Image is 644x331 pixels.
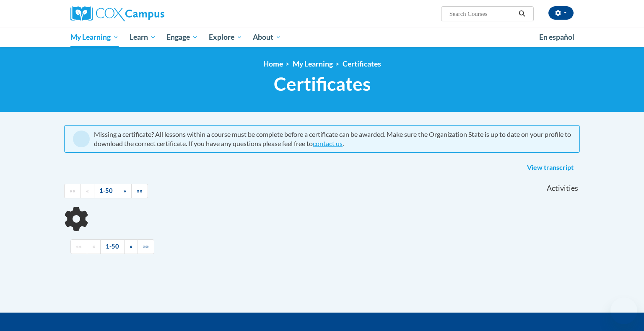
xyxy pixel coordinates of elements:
[80,184,94,198] a: Previous
[70,239,87,254] a: Begining
[94,184,118,198] a: 1-50
[248,28,287,47] a: About
[138,239,154,254] a: End
[166,32,198,42] span: Engage
[343,59,381,68] a: Certificates
[70,6,164,21] img: Cox Campus
[123,187,126,194] span: »
[547,184,578,193] span: Activities
[94,130,571,148] div: Missing a certificate? All lessons within a course must be complete before a certificate can be a...
[124,239,138,254] a: Next
[124,28,161,47] a: Learn
[161,28,203,47] a: Engage
[130,32,156,42] span: Learn
[610,298,637,324] iframe: Button to launch messaging window
[64,184,81,198] a: Begining
[65,28,124,47] a: My Learning
[70,187,75,194] span: ««
[86,187,89,194] span: «
[58,28,586,47] div: Main menu
[131,184,148,198] a: End
[118,184,132,198] a: Next
[548,6,574,20] button: Account Settings
[253,32,281,42] span: About
[521,161,580,174] a: View transcript
[274,73,371,95] span: Certificates
[534,28,580,46] a: En español
[70,32,119,42] span: My Learning
[70,6,230,21] a: Cox Campus
[516,9,528,19] button: Search
[92,243,95,250] span: «
[100,239,125,254] a: 1-50
[293,59,333,68] a: My Learning
[539,33,574,41] span: En español
[137,187,143,194] span: »»
[143,243,149,250] span: »»
[76,243,82,250] span: ««
[449,9,516,19] input: Search Courses
[87,239,101,254] a: Previous
[130,243,132,250] span: »
[313,139,343,147] a: contact us
[209,32,242,42] span: Explore
[263,59,283,68] a: Home
[203,28,248,47] a: Explore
